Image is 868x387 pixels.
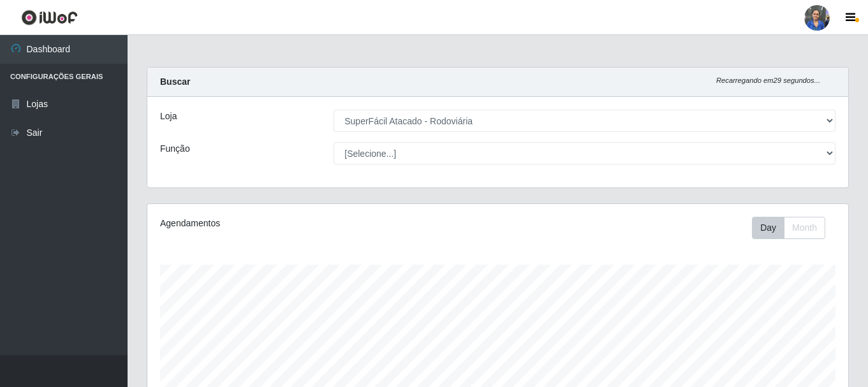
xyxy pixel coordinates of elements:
div: First group [752,217,825,239]
strong: Buscar [160,77,190,87]
i: Recarregando em 29 segundos... [716,77,820,84]
button: Month [784,217,825,239]
img: CoreUI Logo [21,10,78,26]
div: Agendamentos [160,217,430,230]
label: Função [160,142,190,156]
button: Day [752,217,784,239]
div: Toolbar with button groups [752,217,835,239]
label: Loja [160,110,177,123]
